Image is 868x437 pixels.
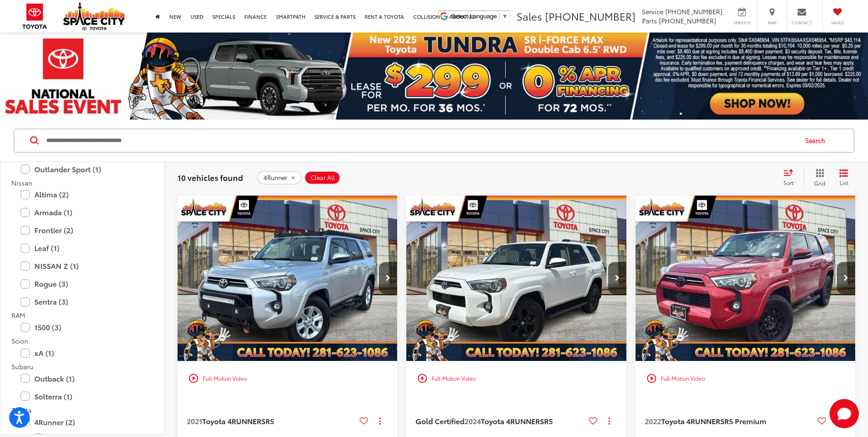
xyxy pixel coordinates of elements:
[372,413,388,429] button: Actions
[406,196,627,361] img: 2024 Toyota 4RUNNER 4X4 SR5 V6 4WD
[464,415,481,426] span: 2024
[732,20,752,26] span: Service
[609,417,610,425] span: dropdown dots
[837,262,855,294] button: Next image
[827,20,847,26] span: Saved
[406,196,627,361] div: 2024 Toyota 4RUNNER SR5 0
[839,179,848,186] span: List
[11,178,32,187] span: Nissan
[11,311,25,320] span: RAM
[177,196,398,361] a: 2021 Toyota 4RUNNER 4X2 SR5 V6 2wd2021 Toyota 4RUNNER 4X2 SR5 V6 2wd2021 Toyota 4RUNNER 4X2 SR5 V...
[406,196,627,361] a: 2024 Toyota 4RUNNER 4X4 SR5 V6 4WD2024 Toyota 4RUNNER 4X4 SR5 V6 4WD2024 Toyota 4RUNNER 4X4 SR5 V...
[481,415,540,426] span: Toyota 4RUNNER
[257,171,302,185] button: remove 4Runner
[792,20,812,26] span: Contact
[264,174,287,181] span: 4Runner
[21,276,144,292] label: Rogue (3)
[517,9,542,23] span: Sales
[502,13,508,20] span: ▼
[803,169,832,187] button: Grid View
[45,130,797,152] input: Search by Make, Model, or Keyword
[661,415,720,426] span: Toyota 4RUNNER
[21,161,144,177] label: Outlander Sport (1)
[21,371,144,387] label: Outback (1)
[635,196,856,361] a: 2022 Toyota 4RUNNER 4X4 SR5 PREMIUM V6 4WD2022 Toyota 4RUNNER 4X4 SR5 PREMIUM V6 4WD2022 Toyota 4...
[21,414,144,430] label: 4Runner (2)
[63,2,125,30] img: Space City Toyota
[645,415,661,426] span: 2022
[21,240,144,256] label: Leaf (1)
[379,417,381,425] span: dropdown dots
[202,415,261,426] span: Toyota 4RUNNER
[177,196,398,361] div: 2021 Toyota 4RUNNER SR5 0
[379,262,397,294] button: Next image
[21,388,144,404] label: Solterra (1)
[21,258,144,274] label: NISSAN Z (1)
[21,204,144,220] label: Armada (1)
[178,172,243,183] span: 10 vehicles found
[665,7,722,16] span: [PHONE_NUMBER]
[659,16,716,25] span: [PHONE_NUMBER]
[187,416,356,426] a: 2021Toyota 4RUNNERSR5
[645,416,814,426] a: 2022Toyota 4RUNNERSR5 Premium
[11,362,33,371] span: Subaru
[311,174,335,181] span: Clear All
[451,13,508,20] a: Select Language​
[304,171,340,185] button: Clear All
[21,319,144,335] label: 1500 (3)
[261,415,274,426] span: SR5
[21,222,144,238] label: Frontier (2)
[545,9,636,23] span: [PHONE_NUMBER]
[832,169,855,187] button: List View
[814,179,825,187] span: Grid
[797,129,838,152] button: Search
[21,345,144,361] label: xA (1)
[21,294,144,310] label: Sentra (3)
[187,415,202,426] span: 2021
[601,413,617,429] button: Actions
[779,169,803,187] button: Select sort value
[830,399,859,428] button: Toggle Chat Window
[177,196,398,361] img: 2021 Toyota 4RUNNER 4X2 SR5 V6 2wd
[11,336,28,345] span: Scion
[642,16,657,25] span: Parts
[830,399,859,428] svg: Start Chat
[642,7,663,16] span: Service
[635,196,856,362] img: 2022 Toyota 4RUNNER 4X4 SR5 PREMIUM V6 4WD
[762,20,782,26] span: Map
[415,415,464,426] span: Gold Certified
[451,13,497,20] span: Select Language
[415,416,585,426] a: Gold Certified2024Toyota 4RUNNERSR5
[11,405,32,415] span: Toyota
[720,415,766,426] span: SR5 Premium
[608,262,626,294] button: Next image
[540,415,553,426] span: SR5
[635,196,856,361] div: 2022 Toyota 4RUNNER SR5 Premium 0
[21,186,144,202] label: Altima (2)
[783,179,793,186] span: Sort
